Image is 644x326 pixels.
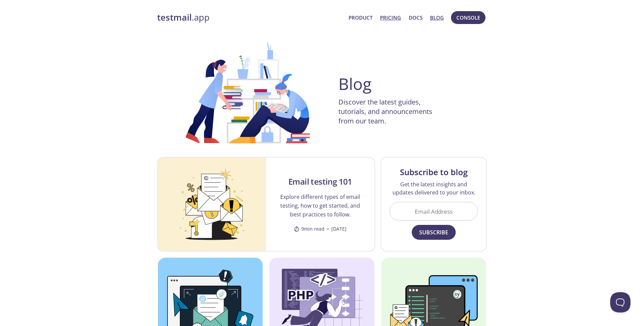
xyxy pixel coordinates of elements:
[288,176,352,187] h2: Email testing 101
[419,228,448,237] span: Subscribe
[157,11,192,23] strong: testmail
[294,226,325,232] span: 9 min read
[389,180,478,196] p: Get the latest insights and updates delivered to your inbox.
[400,167,468,178] h3: Subscribe to blog
[338,97,447,126] p: Discover the latest guides, tutorials, and announcements from our team.
[380,13,401,22] a: Pricing
[412,225,456,240] button: Subscribe
[610,292,630,312] iframe: Help Scout Beacon - Open
[173,42,322,143] img: BLOG-HEADER
[157,157,375,252] a: Email testing 101Email testing 101Explore different types of email testing, how to get started, a...
[331,226,347,232] time: [DATE]
[349,13,373,22] a: Product
[456,13,480,22] span: Console
[430,13,444,22] a: Blog
[451,11,485,24] button: Console
[157,12,343,23] a: testmail.app
[338,76,372,92] h1: Blog
[158,158,266,251] img: Email testing 101
[409,13,423,22] a: Docs
[274,192,366,219] p: Explore different types of email testing, how to get started, and best practices to follow.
